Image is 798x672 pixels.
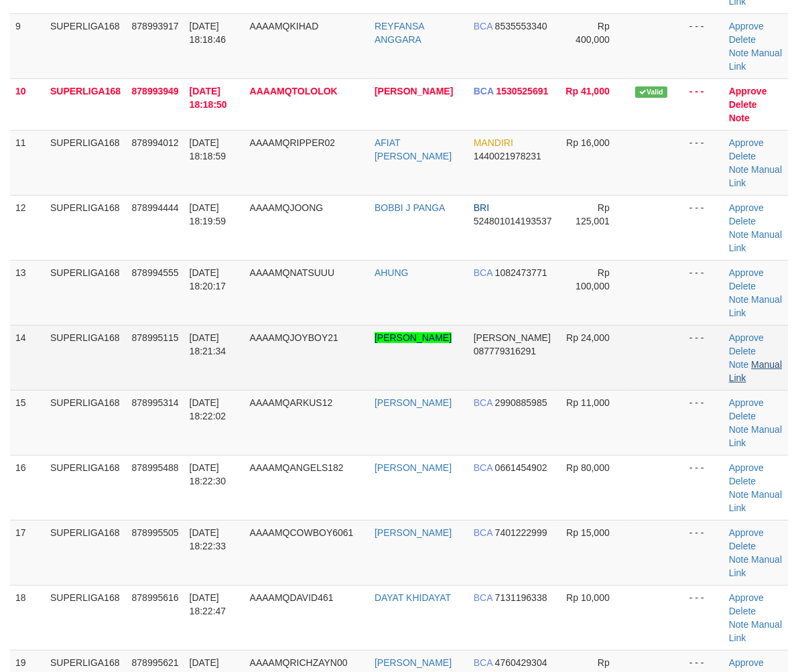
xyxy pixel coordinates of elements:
[566,137,610,148] span: Rp 16,000
[474,592,492,603] span: BCA
[10,195,45,260] td: 12
[474,137,513,148] span: MANDIRI
[495,657,547,668] span: Copy 4760429304 to clipboard
[10,585,45,650] td: 18
[729,657,764,668] a: Approve
[45,195,127,260] td: SUPERLIGA168
[132,397,179,408] span: 878995314
[576,267,610,291] span: Rp 100,000
[684,585,724,650] td: - - -
[132,462,179,473] span: 878995488
[375,462,452,473] a: [PERSON_NAME]
[729,527,764,538] a: Approve
[474,202,489,213] span: BRI
[729,229,782,253] a: Manual Link
[190,592,226,616] span: [DATE] 18:22:47
[190,202,226,226] span: [DATE] 18:19:59
[729,606,756,616] a: Delete
[729,202,764,213] a: Approve
[474,151,541,161] span: Copy 1440021978231 to clipboard
[474,216,552,226] span: Copy 524801014193537 to clipboard
[190,397,226,421] span: [DATE] 18:22:02
[729,267,764,278] a: Approve
[250,137,336,148] span: AAAAMQRIPPER02
[250,657,348,668] span: AAAAMQRICHZAYN00
[45,520,127,585] td: SUPERLIGA168
[729,48,749,58] a: Note
[729,294,749,305] a: Note
[250,397,333,408] span: AAAAMQARKUS12
[729,281,756,291] a: Delete
[576,21,610,45] span: Rp 400,000
[132,527,179,538] span: 878995505
[375,397,452,408] a: [PERSON_NAME]
[729,137,764,148] a: Approve
[729,462,764,473] a: Approve
[729,476,756,486] a: Delete
[566,332,610,343] span: Rp 24,000
[566,86,609,96] span: Rp 41,000
[566,527,610,538] span: Rp 15,000
[729,541,756,551] a: Delete
[10,455,45,520] td: 16
[474,21,492,31] span: BCA
[45,78,127,130] td: SUPERLIGA168
[132,657,179,668] span: 878995621
[375,86,453,96] a: [PERSON_NAME]
[132,137,179,148] span: 878994012
[45,390,127,455] td: SUPERLIGA168
[45,455,127,520] td: SUPERLIGA168
[729,332,764,343] a: Approve
[566,397,610,408] span: Rp 11,000
[474,657,492,668] span: BCA
[729,489,782,513] a: Manual Link
[495,21,547,31] span: Copy 8535553340 to clipboard
[474,86,494,96] span: BCA
[45,325,127,390] td: SUPERLIGA168
[495,397,547,408] span: Copy 2990885985 to clipboard
[684,520,724,585] td: - - -
[729,21,764,31] a: Approve
[250,21,319,31] span: AAAAMQKIHAD
[474,267,492,278] span: BCA
[729,424,782,448] a: Manual Link
[190,21,226,45] span: [DATE] 18:18:46
[729,619,782,643] a: Manual Link
[729,151,756,161] a: Delete
[495,527,547,538] span: Copy 7401222999 to clipboard
[729,113,750,123] a: Note
[250,332,338,343] span: AAAAMQJOYBOY21
[684,13,724,78] td: - - -
[729,489,749,500] a: Note
[684,325,724,390] td: - - -
[375,267,409,278] a: AHUNG
[729,592,764,603] a: Approve
[729,99,757,110] a: Delete
[496,86,548,96] span: Copy 1530525691 to clipboard
[729,229,749,240] a: Note
[729,619,749,630] a: Note
[375,657,452,668] a: [PERSON_NAME]
[190,462,226,486] span: [DATE] 18:22:30
[190,332,226,356] span: [DATE] 18:21:34
[684,260,724,325] td: - - -
[45,13,127,78] td: SUPERLIGA168
[729,424,749,435] a: Note
[729,216,756,226] a: Delete
[375,202,446,213] a: BOBBI J PANGA
[729,346,756,356] a: Delete
[375,527,452,538] a: [PERSON_NAME]
[250,462,344,473] span: AAAAMQANGELS182
[635,86,667,98] span: Valid transaction
[190,267,226,291] span: [DATE] 18:20:17
[375,332,452,343] a: [PERSON_NAME]
[10,130,45,195] td: 11
[566,462,610,473] span: Rp 80,000
[729,164,749,175] a: Note
[729,359,782,383] a: Manual Link
[474,397,492,408] span: BCA
[132,86,179,96] span: 878993949
[10,325,45,390] td: 14
[250,267,335,278] span: AAAAMQNATSUUU
[375,137,452,161] a: AFIAT [PERSON_NAME]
